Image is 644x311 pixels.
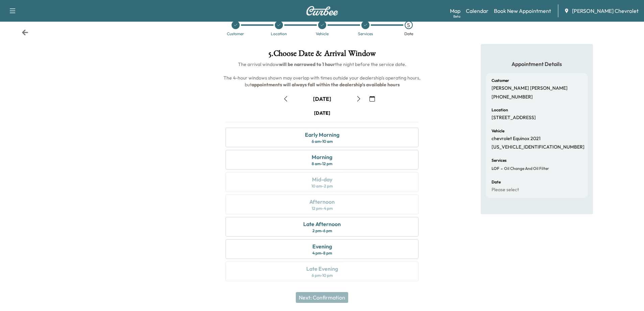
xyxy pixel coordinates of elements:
[312,242,332,250] div: Evening
[220,49,424,61] h1: 5 . Choose Date & Arrival Window
[312,228,332,234] div: 2 pm - 6 pm
[271,32,287,36] div: Location
[405,21,413,29] div: 5
[492,94,533,100] p: [PHONE_NUMBER]
[312,153,332,161] div: Morning
[453,14,460,19] div: Beta
[227,32,244,36] div: Customer
[492,115,536,121] p: [STREET_ADDRESS]
[492,129,504,133] h6: Vehicle
[486,60,588,68] h5: Appointment Details
[572,7,639,15] span: [PERSON_NAME] Chevrolet
[450,7,460,15] a: MapBeta
[303,220,341,228] div: Late Afternoon
[252,82,400,88] b: appointments will always fall within the dealership's available hours
[492,79,509,83] h6: Customer
[492,85,568,91] p: [PERSON_NAME] [PERSON_NAME]
[503,166,549,171] span: Oil Change and Oil Filter
[492,108,508,112] h6: Location
[492,136,541,142] p: chevrolet Equinox 2021
[492,144,585,150] p: [US_VEHICLE_IDENTIFICATION_NUMBER]
[492,158,506,162] h6: Services
[499,165,503,172] span: -
[279,61,335,67] b: will be narrowed to 1 hour
[492,187,519,193] p: Please select
[312,250,332,256] div: 4 pm - 8 pm
[466,7,488,15] a: Calendar
[404,32,413,36] div: Date
[313,95,331,103] div: [DATE]
[306,6,338,16] img: Curbee Logo
[492,166,499,171] span: LOF
[305,131,339,139] div: Early Morning
[316,32,329,36] div: Vehicle
[22,29,28,36] div: Back
[494,7,551,15] a: Book New Appointment
[223,61,422,88] span: The arrival window the night before the service date. The 4-hour windows shown may overlap with t...
[312,161,332,166] div: 8 am - 12 pm
[314,110,330,116] div: [DATE]
[492,180,501,184] h6: Date
[358,32,373,36] div: Services
[312,139,333,144] div: 6 am - 10 am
